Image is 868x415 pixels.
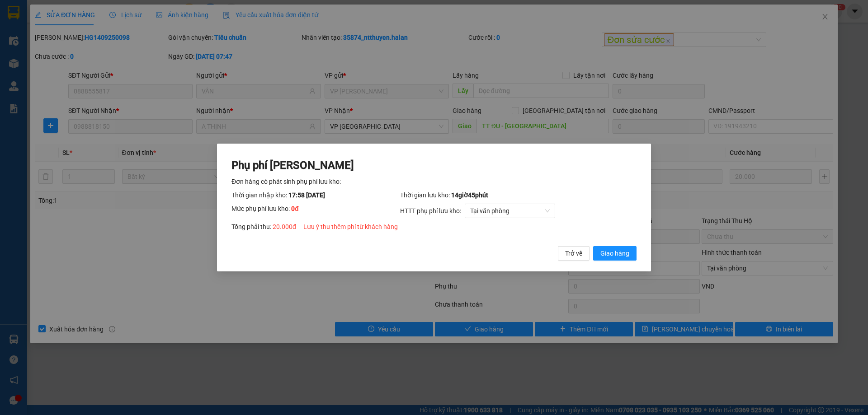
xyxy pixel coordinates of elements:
span: Tại văn phòng [470,204,550,218]
button: Giao hàng [593,246,637,261]
button: Trở về [558,246,590,261]
span: Trở về [565,248,582,258]
div: Thời gian nhập kho: [231,190,400,200]
span: 0 đ [291,205,299,212]
span: Giao hàng [600,248,629,258]
img: logo.jpg [11,11,79,56]
div: Đơn hàng có phát sinh phụ phí lưu kho: [231,177,637,187]
span: Phụ phí [PERSON_NAME] [231,159,354,172]
div: HTTT phụ phí lưu kho: [400,204,637,218]
div: Tổng phải thu: [231,222,637,232]
b: GỬI : VP [PERSON_NAME] [11,61,158,76]
li: 271 - [PERSON_NAME] - [GEOGRAPHIC_DATA] - [GEOGRAPHIC_DATA] [85,22,378,33]
span: 20.000 đ [273,223,296,230]
span: 17:58 [DATE] [288,191,325,199]
span: Lưu ý thu thêm phí từ khách hàng [303,223,398,230]
span: 14 giờ 45 phút [451,191,488,199]
div: Mức phụ phí lưu kho: [231,204,400,218]
div: Thời gian lưu kho: [400,190,637,200]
